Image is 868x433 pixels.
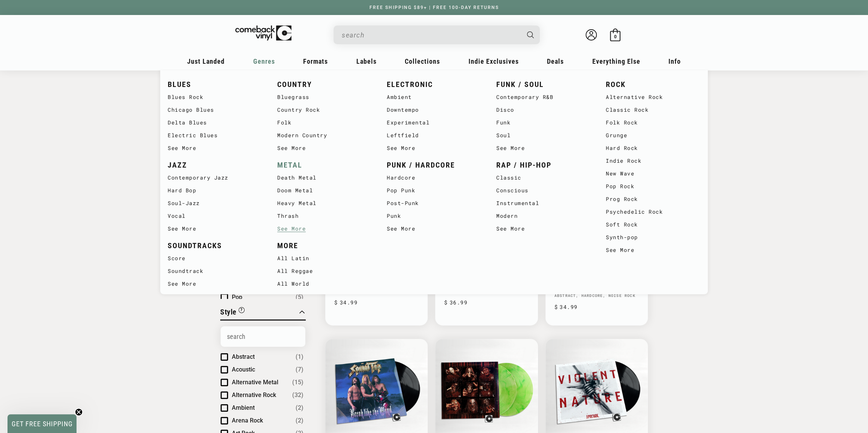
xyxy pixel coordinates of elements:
span: Everything Else [592,57,640,65]
span: Abstract [232,353,255,360]
a: JAZZ [168,159,262,171]
div: Search [333,25,540,44]
a: See More [496,222,591,235]
span: Collections [405,57,440,65]
a: BLUES [168,78,262,91]
a: COUNTRY [277,78,372,91]
a: Blues Rock [168,91,262,103]
a: Death Metal [277,171,372,184]
a: Contemporary R&B [496,91,591,103]
a: Synth-pop [606,231,700,244]
a: See More [606,244,700,256]
a: See More [277,222,372,235]
a: Prog Rock [606,193,700,205]
a: RAP / HIP-HOP [496,159,591,171]
a: Thrash [277,210,372,222]
a: Soft Rock [606,218,700,231]
span: 0 [614,34,617,39]
a: FREE SHIPPING $89+ | FREE 100-DAY RETURNS [362,5,506,10]
span: Number of products: (32) [292,391,303,400]
a: METAL [277,159,372,171]
a: Chicago Blues [168,103,262,116]
a: Punk [387,210,481,222]
a: Pop Punk [387,184,481,197]
a: Post-Punk [387,197,481,210]
a: Experimental [387,116,481,129]
a: Folk Rock [606,116,700,129]
a: Psychedelic Rock [606,205,700,218]
a: Bluegrass [277,91,372,103]
a: Leftfield [387,129,481,142]
a: Folk [277,116,372,129]
a: Electric Blues [168,129,262,142]
a: SOUNDTRACKS [168,240,262,252]
a: Soul-Jazz [168,197,262,210]
a: See More [496,142,591,154]
a: All World [277,277,372,290]
span: Alternative Rock [232,391,276,399]
a: All Latin [277,252,372,265]
a: Score [168,252,262,265]
a: Contemporary Jazz [168,171,262,184]
span: Style [220,307,237,316]
a: All Reggae [277,265,372,277]
a: Conscious [496,184,591,197]
a: See More [168,277,262,290]
span: Number of products: (5) [296,293,303,302]
a: Soundtrack [168,265,262,277]
span: GET FREE SHIPPING [12,420,73,428]
a: Heavy Metal [277,197,372,210]
a: Modern [496,210,591,222]
a: Grunge [606,129,700,142]
a: Downtempo [387,103,481,116]
a: Modern Country [277,129,372,142]
a: Indie Rock [606,154,700,167]
a: FUNK / SOUL [496,78,591,91]
a: ELECTRONIC [387,78,481,91]
a: Funk [496,116,591,129]
span: Pop [232,294,242,301]
span: Just Landed [187,57,225,65]
a: See More [387,142,481,154]
a: Doom Metal [277,184,372,197]
a: Soul [496,129,591,142]
a: Hard Bop [168,184,262,197]
span: Ambient [232,404,255,411]
div: GET FREE SHIPPINGClose teaser [8,414,77,433]
span: Alternative Metal [232,379,278,386]
a: Instrumental [496,197,591,210]
a: New Wave [606,167,700,180]
a: Ambient [387,91,481,103]
a: Pop Rock [606,180,700,193]
a: PUNK / HARDCORE [387,159,481,171]
a: See More [387,222,481,235]
a: Hard Rock [606,142,700,154]
button: Filter by Style [220,306,245,319]
a: See More [277,142,372,154]
span: Number of products: (2) [296,403,303,412]
a: See More [168,222,262,235]
a: ROCK [606,78,700,91]
input: When autocomplete results are available use up and down arrows to review and enter to select [342,27,520,43]
span: Acoustic [232,366,255,373]
input: Search Options [221,326,305,347]
a: Classic [496,171,591,184]
button: Close teaser [75,408,83,416]
a: Alternative Rock [606,91,700,103]
span: Number of products: (1) [296,352,303,361]
span: Number of products: (2) [296,416,303,425]
span: Genres [253,57,275,65]
span: Indie Exclusives [469,57,519,65]
a: Hardcore [387,171,481,184]
span: Labels [356,57,377,65]
a: Disco [496,103,591,116]
span: Info [668,57,681,65]
a: Country Rock [277,103,372,116]
span: Formats [303,57,328,65]
a: Classic Rock [606,103,700,116]
a: See More [168,142,262,154]
a: Delta Blues [168,116,262,129]
span: Deals [547,57,564,65]
span: Number of products: (7) [296,365,303,374]
span: Number of products: (15) [292,378,303,387]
